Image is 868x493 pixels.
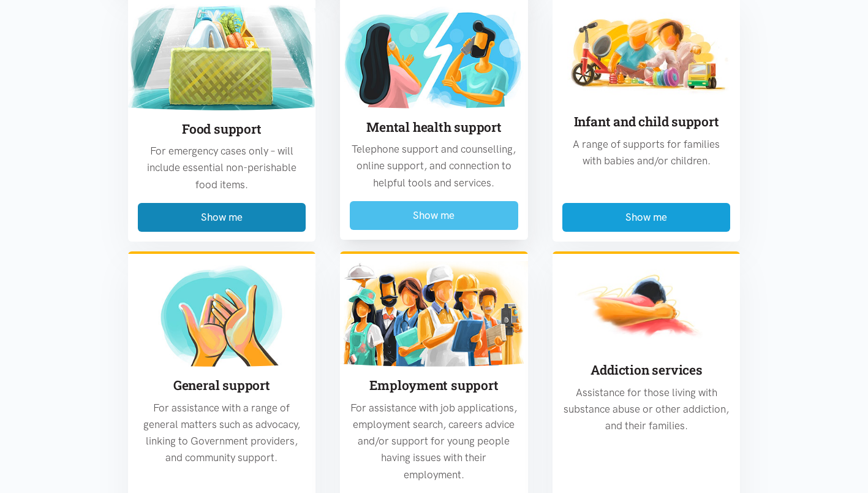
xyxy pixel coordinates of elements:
button: Show me [138,203,306,232]
h3: General support [138,376,306,394]
p: For emergency cases only – will include essential non-perishable food items. [138,143,306,193]
p: For assistance with job applications, employment search, careers advice and/or support for young ... [350,400,518,483]
p: For assistance with a range of general matters such as advocacy, linking to Government providers,... [138,400,306,467]
h3: Food support [138,120,306,138]
button: Show me [562,203,731,232]
h3: Employment support [350,376,518,394]
p: Telephone support and counselling, online support, and connection to helpful tools and services. [350,141,518,191]
h3: Infant and child support [562,113,731,131]
button: Show me [350,201,518,230]
h3: Mental health support [350,118,518,136]
p: Assistance for those living with substance abuse or other addiction, and their families. [562,384,731,435]
h3: Addiction services [562,361,731,379]
p: A range of supports for families with babies and/or children. [562,136,731,169]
